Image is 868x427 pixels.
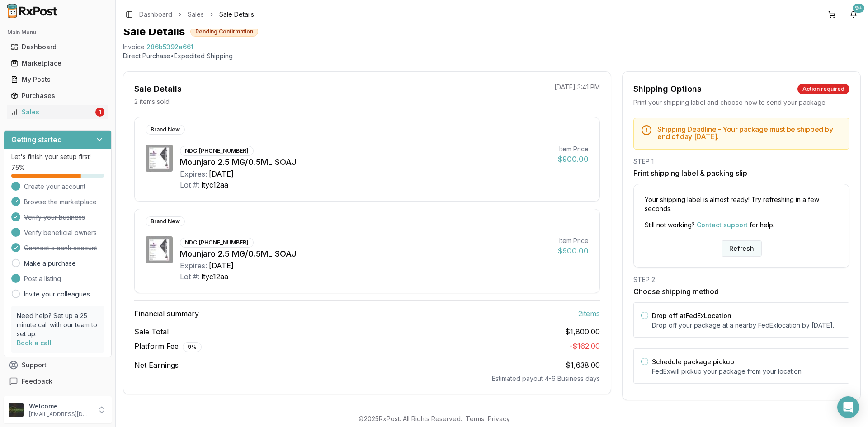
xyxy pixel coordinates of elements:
[11,59,104,68] div: Marketplace
[9,403,24,417] img: User avatar
[146,42,193,52] span: 286b5392a661
[134,374,600,383] div: Estimated payout 4-6 Business days
[837,396,859,418] div: Open Intercom Messenger
[4,373,112,389] button: Feedback
[24,290,90,299] a: Invite your colleagues
[95,108,104,117] div: 1
[566,361,600,370] span: $1,638.00
[17,311,99,338] p: Need help? Set up a 25 minute call with our team to set up.
[797,84,849,94] div: Action required
[134,83,182,95] div: Sale Details
[139,10,254,19] nav: breadcrumb
[7,88,108,104] a: Purchases
[846,7,861,22] button: 9+
[11,163,25,172] span: 75 %
[180,156,551,169] div: Mounjaro 2.5 MG/0.5ML SOAJ
[134,360,179,371] span: Net Earnings
[146,216,185,226] div: Brand New
[29,402,92,411] p: Welcome
[558,245,589,256] div: $900.00
[188,10,204,19] a: Sales
[554,83,600,92] p: [DATE] 3:41 PM
[146,125,185,135] div: Brand New
[24,259,76,268] a: Make a purchase
[4,89,112,103] button: Purchases
[134,308,199,319] span: Financial summary
[11,75,104,84] div: My Posts
[645,221,838,230] p: Still not working? for help.
[24,213,85,222] span: Verify your business
[633,98,849,107] div: Print your shipping label and choose how to send your package
[180,238,254,248] div: NDC: [PHONE_NUMBER]
[190,27,258,37] div: Pending Confirmation
[7,39,108,55] a: Dashboard
[7,71,108,88] a: My Posts
[11,108,94,117] div: Sales
[123,24,185,39] h1: Sale Details
[24,274,61,283] span: Post a listing
[139,10,172,19] a: Dashboard
[4,40,112,54] button: Dashboard
[146,236,173,263] img: Mounjaro 2.5 MG/0.5ML SOAJ
[22,377,52,386] span: Feedback
[146,145,173,172] img: Mounjaro 2.5 MG/0.5ML SOAJ
[134,326,169,337] span: Sale Total
[4,56,112,70] button: Marketplace
[488,415,510,422] a: Privacy
[633,157,849,166] div: STEP 1
[578,308,600,319] span: 2 item s
[4,105,112,119] button: Sales1
[11,91,104,100] div: Purchases
[201,271,228,282] div: ltyc12aa
[180,271,199,282] div: Lot #:
[7,29,108,36] h2: Main Menu
[633,286,849,297] h3: Choose shipping method
[209,260,234,271] div: [DATE]
[657,126,842,140] h5: Shipping Deadline - Your package must be shipped by end of day [DATE] .
[853,4,864,13] div: 9+
[565,326,600,337] span: $1,800.00
[652,367,842,376] p: FedEx will pickup your package from your location.
[123,52,861,61] p: Direct Purchase • Expedited Shipping
[180,260,207,271] div: Expires:
[7,104,108,120] a: Sales1
[17,339,52,347] a: Book a call
[4,357,112,373] button: Support
[24,197,97,206] span: Browse the marketplace
[633,83,702,95] div: Shipping Options
[633,168,849,178] h3: Print shipping label & packing slip
[633,275,849,284] div: STEP 2
[183,342,202,352] div: 9 %
[652,321,842,330] p: Drop off your package at a nearby FedEx location by [DATE] .
[11,152,104,161] p: Let's finish your setup first!
[558,154,589,164] div: $900.00
[24,228,97,237] span: Verify beneficial owners
[4,4,61,18] img: RxPost Logo
[4,72,112,87] button: My Posts
[569,342,600,351] span: - $162.00
[652,312,731,319] label: Drop off at FedEx Location
[11,134,62,145] h3: Getting started
[558,145,589,154] div: Item Price
[11,42,104,52] div: Dashboard
[180,169,207,179] div: Expires:
[24,244,97,253] span: Connect a bank account
[7,55,108,71] a: Marketplace
[123,42,145,52] div: Invoice
[134,341,202,352] span: Platform Fee
[24,182,85,191] span: Create your account
[652,358,734,366] label: Schedule package pickup
[209,169,234,179] div: [DATE]
[219,10,254,19] span: Sale Details
[180,146,254,156] div: NDC: [PHONE_NUMBER]
[201,179,228,190] div: ltyc12aa
[180,179,199,190] div: Lot #:
[134,97,170,106] p: 2 items sold
[558,236,589,245] div: Item Price
[180,248,551,260] div: Mounjaro 2.5 MG/0.5ML SOAJ
[29,411,92,418] p: [EMAIL_ADDRESS][DOMAIN_NAME]
[466,415,484,422] a: Terms
[722,240,762,257] button: Refresh
[645,195,838,213] p: Your shipping label is almost ready! Try refreshing in a few seconds.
